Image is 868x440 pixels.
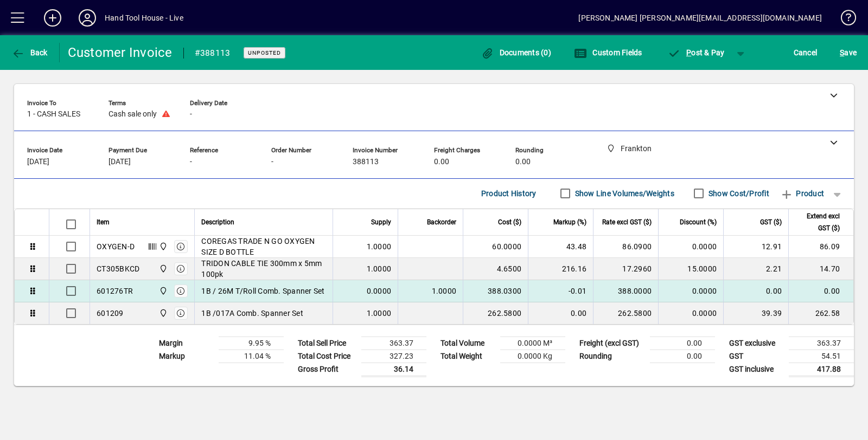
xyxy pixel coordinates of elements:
[578,9,822,27] div: [PERSON_NAME] [PERSON_NAME][EMAIL_ADDRESS][DOMAIN_NAME]
[840,44,857,61] span: ave
[478,43,554,62] button: Documents (0)
[156,241,169,253] span: Frankton
[500,350,565,363] td: 0.0000 Kg
[156,263,169,275] span: Frankton
[573,188,674,199] label: Show Line Volumes/Weights
[528,258,593,280] td: 216.16
[789,337,854,350] td: 363.37
[201,286,324,296] span: 1B / 26M T/Roll Comb. Spanner Set
[600,308,652,319] div: 262.5800
[292,337,361,350] td: Total Sell Price
[27,158,49,166] span: [DATE]
[70,8,105,28] button: Profile
[658,302,723,324] td: 0.0000
[788,258,853,280] td: 14.70
[686,48,691,57] span: P
[477,184,541,203] button: Product History
[97,308,124,319] div: 601209
[68,44,173,61] div: Customer Invoice
[723,280,788,302] td: 0.00
[723,236,788,258] td: 12.91
[427,216,456,228] span: Backorder
[154,350,219,363] td: Markup
[353,158,379,166] span: 388113
[500,337,565,350] td: 0.0000 M³
[658,236,723,258] td: 0.0000
[840,48,844,57] span: S
[788,280,853,302] td: 0.00
[724,350,789,363] td: GST
[600,263,652,274] div: 17.2960
[201,216,234,228] span: Description
[515,158,531,166] span: 0.00
[723,302,788,324] td: 39.39
[600,241,652,252] div: 86.0900
[97,216,110,228] span: Item
[658,258,723,280] td: 15.0000
[780,185,824,202] span: Product
[481,48,551,57] span: Documents (0)
[190,110,192,119] span: -
[190,158,192,166] span: -
[463,280,528,302] td: 388.0300
[97,263,139,274] div: CT305BKCD
[795,210,840,234] span: Extend excl GST ($)
[574,350,650,363] td: Rounding
[154,337,219,350] td: Margin
[723,258,788,280] td: 2.21
[35,8,70,28] button: Add
[201,308,303,319] span: 1B /017A Comb. Spanner Set
[361,337,426,350] td: 363.37
[201,258,326,280] span: TRIDON CABLE TIE 300mm x 5mm 100pk
[361,350,426,363] td: 327.23
[27,110,80,119] span: 1 - CASH SALES
[367,241,392,252] span: 1.0000
[600,286,652,296] div: 388.0000
[435,337,500,350] td: Total Volume
[574,48,642,57] span: Custom Fields
[367,308,392,319] span: 1.0000
[463,236,528,258] td: 60.0000
[498,216,521,228] span: Cost ($)
[788,236,853,258] td: 86.09
[432,286,457,296] span: 1.0000
[791,43,820,62] button: Cancel
[97,241,135,252] div: OXYGEN-D
[292,350,361,363] td: Total Cost Price
[435,350,500,363] td: Total Weight
[481,185,537,202] span: Product History
[9,43,50,62] button: Back
[668,48,725,57] span: ost & Pay
[105,9,183,27] div: Hand Tool House - Live
[789,363,854,376] td: 417.88
[219,337,284,350] td: 9.95 %
[789,350,854,363] td: 54.51
[574,337,650,350] td: Freight (excl GST)
[775,184,829,203] button: Product
[794,44,818,61] span: Cancel
[156,307,169,319] span: Frankton
[108,110,157,119] span: Cash sale only
[219,350,284,363] td: 11.04 %
[97,286,133,296] div: 601276TR
[361,363,426,376] td: 36.14
[571,43,645,62] button: Custom Fields
[248,49,281,56] span: Unposted
[292,363,361,376] td: Gross Profit
[706,188,769,199] label: Show Cost/Profit
[602,216,652,228] span: Rate excl GST ($)
[371,216,391,228] span: Supply
[528,302,593,324] td: 0.00
[463,302,528,324] td: 262.5800
[367,286,392,296] span: 0.0000
[650,350,715,363] td: 0.00
[724,363,789,376] td: GST inclusive
[528,280,593,302] td: -0.01
[724,337,789,350] td: GST exclusive
[662,43,730,62] button: Post & Pay
[833,2,854,37] a: Knowledge Base
[367,263,392,274] span: 1.0000
[837,43,859,62] button: Save
[760,216,782,228] span: GST ($)
[463,258,528,280] td: 4.6500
